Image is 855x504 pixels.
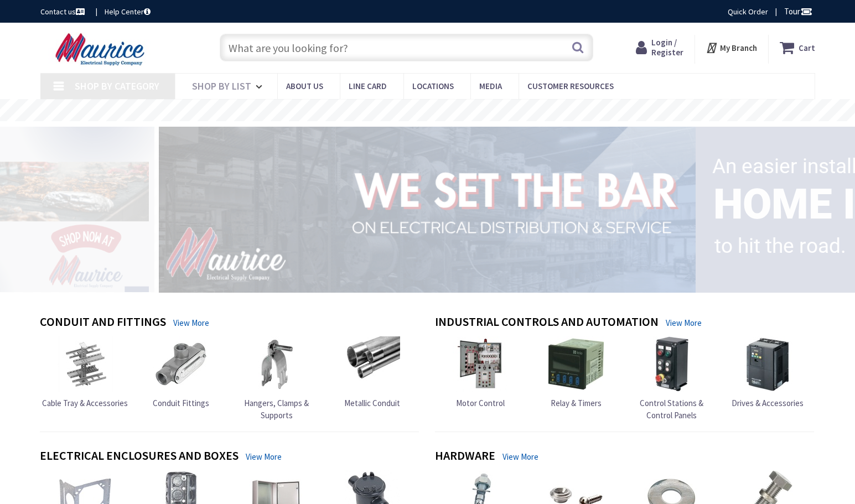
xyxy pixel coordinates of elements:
a: View More [173,317,209,329]
a: Contact us [40,6,87,17]
span: Metallic Conduit [344,398,400,408]
img: Drives & Accessories [740,336,795,392]
span: About us [286,81,323,91]
img: Cable Tray & Accessories [58,336,113,392]
span: Login / Register [651,37,683,58]
a: Drives & Accessories Drives & Accessories [732,336,804,409]
span: Tour [784,6,812,17]
a: Cart [780,38,815,58]
a: View More [502,451,538,463]
span: Relay & Timers [551,398,602,408]
a: Cable Tray & Accessories Cable Tray & Accessories [42,336,128,409]
span: Customer Resources [527,81,614,91]
span: Conduit Fittings [153,398,209,408]
span: Drives & Accessories [732,398,804,408]
img: Motor Control [453,336,508,392]
a: Metallic Conduit Metallic Conduit [344,336,400,409]
h4: Conduit and Fittings [40,315,166,331]
img: Conduit Fittings [153,336,209,392]
a: Conduit Fittings Conduit Fittings [153,336,209,409]
h4: Industrial Controls and Automation [435,315,659,331]
a: Relay & Timers Relay & Timers [548,336,604,409]
span: Hangers, Clamps & Supports [244,398,309,420]
span: Locations [412,81,454,91]
span: Line Card [349,81,387,91]
a: Hangers, Clamps & Supports Hangers, Clamps & Supports [231,336,322,421]
div: My Branch [706,38,757,58]
span: Shop By Category [75,80,159,92]
span: Control Stations & Control Panels [640,398,703,420]
img: Maurice Electrical Supply Company [40,32,163,66]
a: View More [666,317,702,329]
rs-layer: to hit the road. [714,227,846,266]
a: Quick Order [728,6,768,17]
h4: Hardware [435,449,495,465]
a: Login / Register [636,38,683,58]
span: Media [479,81,502,91]
h4: Electrical Enclosures and Boxes [40,449,239,465]
input: What are you looking for? [220,34,593,61]
strong: My Branch [720,43,757,53]
strong: Cart [799,38,815,58]
span: Shop By List [192,80,251,92]
a: Help Center [105,6,151,17]
a: View More [246,451,282,463]
rs-layer: Free Same Day Pickup at 15 Locations [327,105,530,117]
span: Cable Tray & Accessories [42,398,128,408]
img: Control Stations & Control Panels [644,336,699,392]
span: Motor Control [456,398,505,408]
img: 1_1.png [146,123,700,295]
img: Metallic Conduit [345,336,400,392]
a: Control Stations & Control Panels Control Stations & Control Panels [626,336,717,421]
img: Hangers, Clamps & Supports [249,336,304,392]
img: Relay & Timers [548,336,604,392]
a: Motor Control Motor Control [453,336,508,409]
